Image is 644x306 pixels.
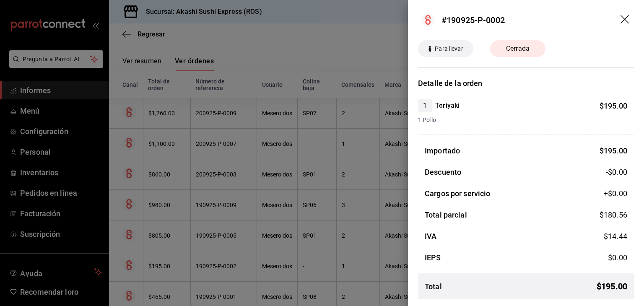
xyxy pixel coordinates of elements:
font: +$ [604,189,612,198]
font: #190925-P-0002 [441,15,505,25]
font: 195.00 [601,281,627,291]
font: Cargos por servicio [425,189,491,198]
font: 195.00 [604,146,627,155]
font: 0.00 [612,253,627,262]
font: $ [597,281,601,291]
button: arrastrar [621,15,631,25]
font: 1 [423,101,427,109]
font: Importado [425,146,460,155]
font: Cerrada [506,44,530,52]
font: 1 Pollo [418,117,436,123]
font: 195.00 [604,101,627,110]
font: -$0.00 [606,168,627,176]
font: $ [608,253,612,262]
font: Total parcial [425,210,467,219]
font: $ [604,232,608,241]
font: Detalle de la orden [418,79,483,88]
font: $ [600,210,604,219]
font: IVA [425,232,436,241]
font: $ [600,101,604,110]
font: Total [425,282,442,291]
font: 0.00 [612,189,627,198]
font: 14.44 [608,232,627,241]
font: IEPS [425,253,441,262]
font: 180.56 [604,210,627,219]
font: Descuento [425,168,461,176]
font: $ [600,146,604,155]
font: Para llevar [435,45,463,52]
font: Teriyaki [435,101,460,109]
